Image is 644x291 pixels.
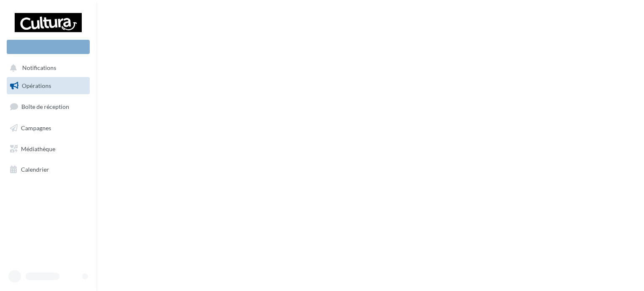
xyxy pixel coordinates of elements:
span: Boîte de réception [21,103,69,110]
span: Opérations [22,82,51,89]
a: Boîte de réception [5,98,91,116]
span: Notifications [22,64,56,72]
div: Nouvelle campagne [7,40,90,54]
a: Calendrier [5,161,91,178]
span: Campagnes [21,124,51,131]
a: Médiathèque [5,140,91,158]
a: Opérations [5,77,91,95]
span: Médiathèque [21,145,55,152]
a: Campagnes [5,119,91,137]
span: Calendrier [21,166,49,173]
